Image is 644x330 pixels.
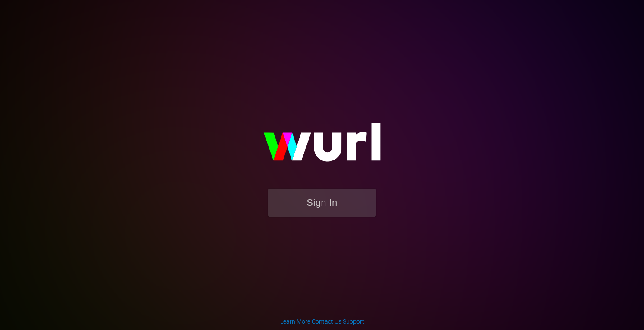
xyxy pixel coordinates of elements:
[343,318,364,325] a: Support
[280,318,310,325] a: Learn More
[268,189,376,217] button: Sign In
[312,318,341,325] a: Contact Us
[236,105,408,189] img: wurl-logo-on-black-223613ac3d8ba8fe6dc639794a292ebdb59501304c7dfd60c99c58986ef67473.svg
[280,317,364,326] div: | |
